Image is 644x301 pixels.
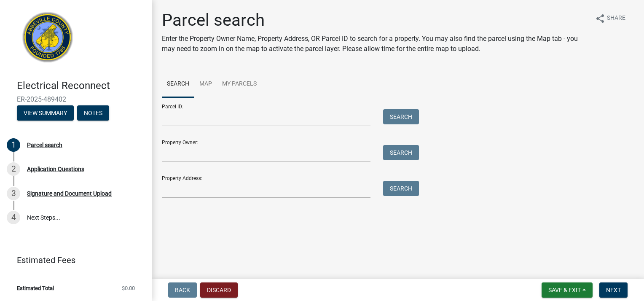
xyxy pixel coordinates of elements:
button: shareShare [588,10,632,27]
span: ER-2025-489402 [17,95,135,103]
a: Search [162,71,194,98]
h1: Parcel search [162,10,588,30]
div: 2 [7,162,20,176]
a: Estimated Fees [7,252,138,269]
button: View Summary [17,105,74,121]
div: Signature and Document Upload [27,191,112,196]
img: Abbeville County, South Carolina [17,9,79,71]
wm-modal-confirm: Notes [77,110,109,117]
button: Search [383,145,419,160]
a: My Parcels [217,71,262,98]
span: Back [175,287,190,293]
span: Next [606,287,621,293]
span: Share [607,13,625,24]
div: 3 [7,187,20,200]
button: Next [599,282,628,298]
p: Enter the Property Owner Name, Property Address, OR Parcel ID to search for a property. You may a... [162,34,588,54]
button: Notes [77,105,109,121]
span: Estimated Total [17,285,54,291]
a: Map [194,71,217,98]
button: Back [168,282,197,298]
button: Search [383,181,419,196]
div: Parcel search [27,142,62,148]
span: Save & Exit [548,287,581,293]
h4: Electrical Reconnect [17,80,145,92]
wm-modal-confirm: Summary [17,110,74,117]
div: 4 [7,211,20,224]
button: Search [383,109,419,124]
div: 1 [7,138,20,152]
div: Application Questions [27,166,84,172]
span: $0.00 [122,285,135,291]
i: share [595,13,605,24]
button: Save & Exit [542,282,593,298]
button: Discard [200,282,238,298]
